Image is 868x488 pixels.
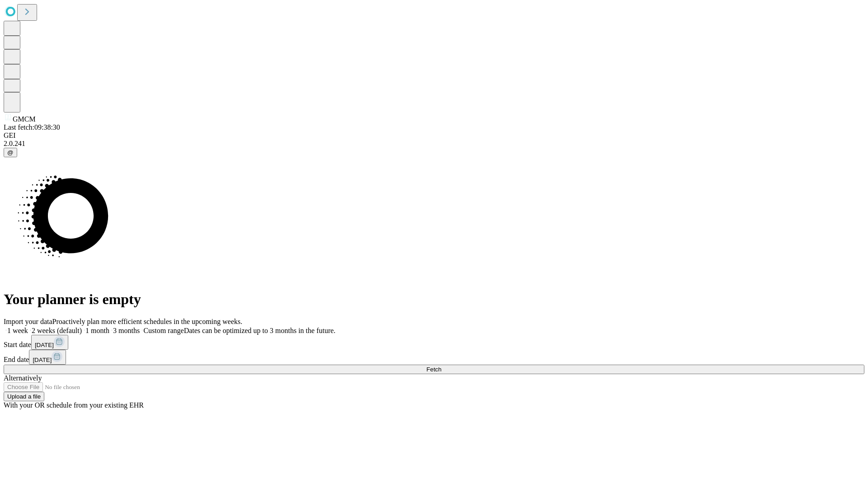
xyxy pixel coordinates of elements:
[7,149,14,156] span: @
[4,140,864,148] div: 2.0.241
[35,342,54,348] span: [DATE]
[4,131,864,140] div: GEI
[4,291,864,308] h1: Your planner is empty
[143,327,184,334] span: Custom range
[52,318,242,325] span: Proactively plan more efficient schedules in the upcoming weeks.
[113,327,140,334] span: 3 months
[31,335,68,350] button: [DATE]
[13,115,36,123] span: GMCM
[4,401,144,409] span: With your OR schedule from your existing EHR
[85,327,109,334] span: 1 month
[4,365,864,374] button: Fetch
[4,335,864,350] div: Start date
[4,392,44,401] button: Upload a file
[4,350,864,365] div: End date
[33,357,52,363] span: [DATE]
[426,366,441,373] span: Fetch
[184,327,335,334] span: Dates can be optimized up to 3 months in the future.
[7,327,28,334] span: 1 week
[4,318,52,325] span: Import your data
[4,123,60,131] span: Last fetch: 09:38:30
[32,327,82,334] span: 2 weeks (default)
[29,350,66,365] button: [DATE]
[4,148,17,157] button: @
[4,374,42,382] span: Alternatively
